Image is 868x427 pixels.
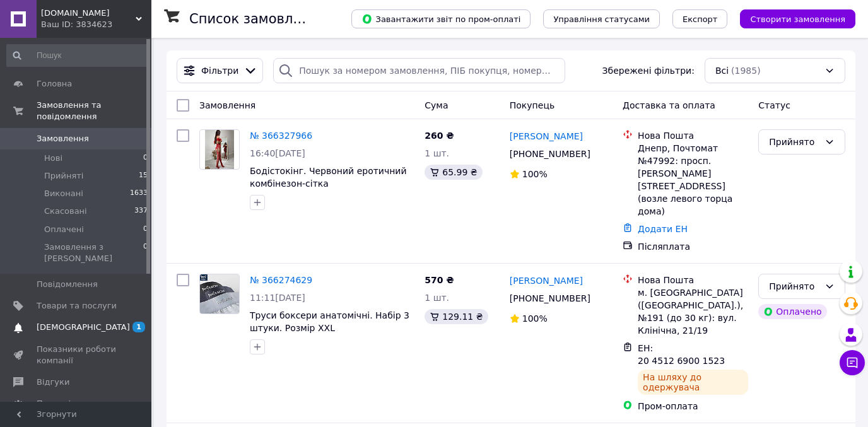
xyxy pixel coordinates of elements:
[44,224,84,235] span: Оплачені
[44,188,83,199] span: Виконані
[143,224,148,235] span: 0
[507,145,593,163] div: [PHONE_NUMBER]
[41,8,136,19] span: UnMy.Shop
[425,275,454,285] span: 570 ₴
[273,58,565,83] input: Пошук за номером замовлення, ПІБ покупця, номером телефону, Email, номером накладної
[715,64,729,77] span: Всі
[638,286,748,337] div: м. [GEOGRAPHIC_DATA] ([GEOGRAPHIC_DATA].), №191 (до 30 кг): вул. Клінічна, 21/19
[840,350,865,375] button: Чат з покупцем
[638,129,748,142] div: Нова Пошта
[638,142,748,218] div: Днепр, Почтомат №47992: просп. [PERSON_NAME][STREET_ADDRESS] (возле левого торца дома)
[37,78,72,90] span: Головна
[134,206,148,217] span: 337
[638,400,748,412] div: Пром-оплата
[130,188,148,199] span: 1633
[44,153,62,164] span: Нові
[543,9,660,28] button: Управління статусами
[758,304,826,319] div: Оплачено
[37,344,117,366] span: Показники роботи компанії
[37,279,98,290] span: Повідомлення
[507,290,593,307] div: [PHONE_NUMBER]
[758,100,790,110] span: Статус
[510,130,583,143] a: [PERSON_NAME]
[425,131,454,141] span: 260 ₴
[37,377,69,388] span: Відгуки
[740,9,855,28] button: Створити замовлення
[250,310,409,333] a: Труси боксери анатомічні. Набір 3 штуки. Розмір XXL
[37,133,89,144] span: Замовлення
[623,100,715,110] span: Доставка та оплата
[44,206,87,217] span: Скасовані
[200,274,239,313] img: Фото товару
[41,19,151,30] div: Ваш ID: 3834623
[638,240,748,253] div: Післяплата
[189,11,317,26] h1: Список замовлень
[37,322,130,333] span: [DEMOGRAPHIC_DATA]
[638,274,748,286] div: Нова Пошта
[199,274,240,314] a: Фото товару
[250,293,305,303] span: 11:11[DATE]
[750,15,845,24] span: Створити замовлення
[250,166,407,189] a: Бодістокінг. Червоний еротичний комбінезон-сітка
[44,242,143,264] span: Замовлення з [PERSON_NAME]
[727,13,855,23] a: Створити замовлення
[351,9,531,28] button: Завантажити звіт по пром-оплаті
[638,370,748,395] div: На шляху до одержувача
[139,170,148,182] span: 15
[510,100,554,110] span: Покупець
[672,9,728,28] button: Експорт
[425,309,488,324] div: 129.11 ₴
[769,135,819,149] div: Прийнято
[143,242,148,264] span: 0
[132,322,145,332] span: 1
[602,64,695,77] span: Збережені фільтри:
[731,66,761,76] span: (1985)
[37,398,71,409] span: Покупці
[37,300,117,312] span: Товари та послуги
[250,131,312,141] a: № 366327966
[199,129,240,170] a: Фото товару
[425,100,448,110] span: Cума
[361,13,520,25] span: Завантажити звіт по пром-оплаті
[44,170,83,182] span: Прийняті
[510,274,583,287] a: [PERSON_NAME]
[553,15,650,24] span: Управління статусами
[37,100,151,122] span: Замовлення та повідомлення
[250,148,305,158] span: 16:40[DATE]
[638,343,725,366] span: ЕН: 20 4512 6900 1523
[250,275,312,285] a: № 366274629
[769,279,819,293] div: Прийнято
[683,15,718,24] span: Експорт
[425,165,482,180] div: 65.99 ₴
[201,64,238,77] span: Фільтри
[522,169,548,179] span: 100%
[425,293,449,303] span: 1 шт.
[6,44,149,67] input: Пошук
[638,224,688,234] a: Додати ЕН
[522,313,548,324] span: 100%
[199,100,255,110] span: Замовлення
[425,148,449,158] span: 1 шт.
[143,153,148,164] span: 0
[205,130,235,169] img: Фото товару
